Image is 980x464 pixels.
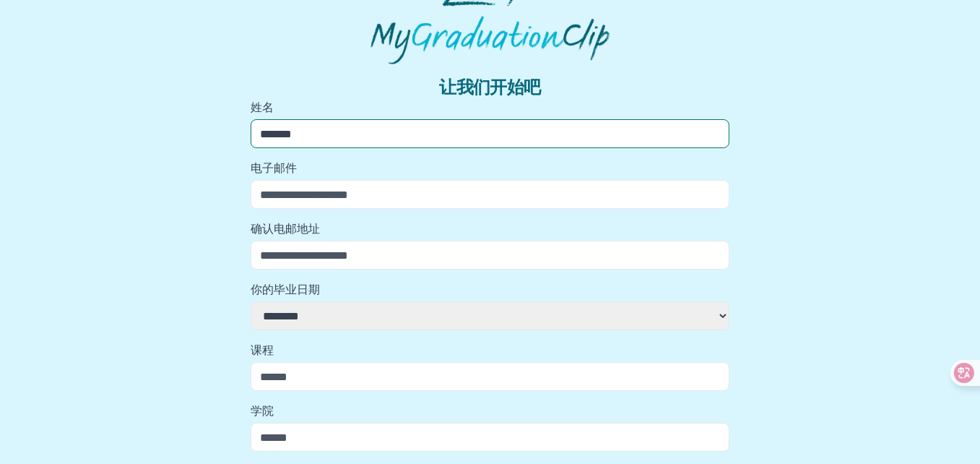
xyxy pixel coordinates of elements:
[251,223,320,235] font: 确认电邮地址
[251,162,297,174] font: 电子邮件
[251,101,274,113] font: 姓名
[439,77,540,97] font: 让我们开始吧
[251,344,274,356] font: 课程
[251,405,274,417] font: 学院
[251,283,320,296] font: 你的毕业日期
